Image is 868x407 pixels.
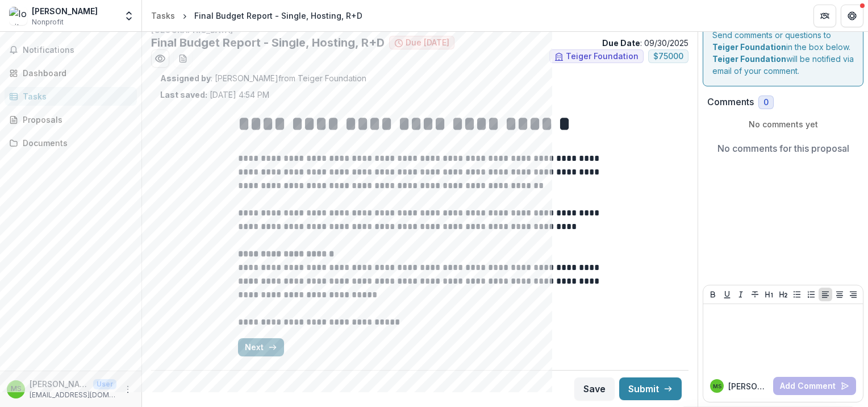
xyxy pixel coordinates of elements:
button: Next [238,338,284,356]
button: Partners [813,5,836,27]
button: Submit [619,377,682,400]
span: 0 [763,98,769,107]
button: Preview c6412cd3-505d-472c-8eb9-f1f211348cda.pdf [151,49,169,68]
button: Italicize [734,288,748,301]
nav: breadcrumb [147,7,367,24]
p: : [PERSON_NAME] from Teiger Foundation [160,72,679,84]
button: Bullet List [790,288,804,301]
a: Dashboard [5,64,137,82]
a: Tasks [5,87,137,106]
a: Tasks [147,7,180,24]
button: Bold [706,288,720,301]
p: User [93,379,116,389]
span: Due [DATE] [406,38,449,48]
button: Ordered List [804,288,818,301]
a: Proposals [5,110,137,129]
p: [PERSON_NAME] [30,378,89,390]
button: Save [574,377,615,400]
button: Strike [748,288,762,301]
strong: Teiger Foundation [712,42,786,52]
button: Open entity switcher [121,5,137,27]
h2: Comments [707,97,754,107]
p: No comments for this proposal [717,142,849,155]
button: Add Comment [773,377,856,395]
button: Notifications [5,41,137,59]
strong: Assigned by [160,73,211,83]
span: Nonprofit [32,17,64,27]
p: [PERSON_NAME] [728,380,769,392]
p: : 09/30/2025 [602,37,688,49]
button: Heading 1 [762,288,776,301]
strong: Due Date [602,38,640,48]
div: [PERSON_NAME] [32,5,98,17]
button: Heading 2 [777,288,790,301]
button: Align Right [846,288,860,301]
p: [EMAIL_ADDRESS][DOMAIN_NAME] [30,390,116,400]
button: download-word-button [174,49,192,68]
span: $ 75000 [653,52,683,61]
span: Teiger Foundation [566,52,639,61]
div: Final Budget Report - Single, Hosting, R+D [194,10,362,22]
div: Documents [23,137,128,149]
button: Underline [720,288,734,301]
p: [DATE] 4:54 PM [160,89,269,101]
div: Send comments or questions to in the box below. will be notified via email of your comment. [703,19,863,86]
button: Get Help [841,5,863,27]
img: Ionit Behar [9,7,27,25]
h2: Final Budget Report - Single, Hosting, R+D [151,36,385,49]
span: Notifications [23,45,132,55]
p: No comments yet [707,118,859,130]
div: Tasks [23,90,128,102]
button: Align Left [819,288,832,301]
div: Melissa Steins [11,385,22,393]
div: Proposals [23,114,128,126]
a: Documents [5,134,137,152]
div: Dashboard [23,67,128,79]
strong: Teiger Foundation [712,54,786,64]
button: Align Center [833,288,846,301]
div: Tasks [151,10,175,22]
strong: Last saved: [160,90,207,99]
button: More [121,383,135,396]
div: Melissa Steins [713,384,721,389]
